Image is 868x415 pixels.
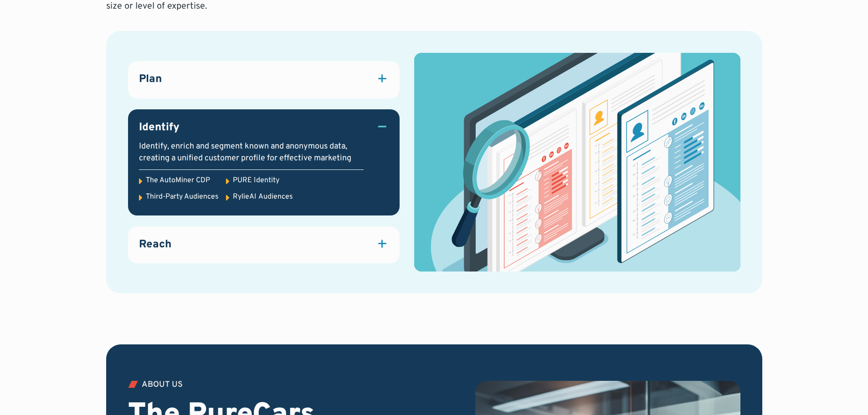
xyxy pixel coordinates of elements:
[233,192,293,202] div: RylieAI Audiences
[414,53,740,272] img: personas and customer profiles
[139,141,364,164] div: Identify, enrich and segment known and anonymous data, creating a unified customer profile for ef...
[139,72,162,87] h3: Plan
[139,120,180,136] h3: Identify
[146,192,219,202] div: Third-Party Audiences
[142,381,183,389] div: ABOUT US
[146,175,210,185] div: The AutoMiner CDP
[139,237,171,253] h3: Reach
[233,175,279,185] div: PURE Identity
